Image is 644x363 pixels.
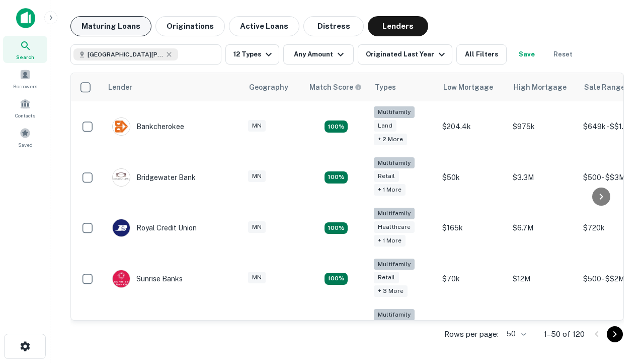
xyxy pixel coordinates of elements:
[309,82,362,93] div: Capitalize uses an advanced AI algorithm to match your search with the best lender. The match sco...
[607,326,623,342] button: Go to next page
[102,73,243,101] th: Lender
[374,221,415,233] div: Healthcare
[225,44,279,65] button: 12 Types
[112,168,196,187] div: Bridgewater Bank
[113,118,130,135] img: picture
[437,152,508,203] td: $50k
[70,16,151,36] button: Maturing Loans
[374,157,415,169] div: Multifamily
[113,169,130,186] img: picture
[112,219,197,237] div: Royal Credit Union
[375,81,396,93] div: Types
[437,254,508,305] td: $70k
[283,44,354,65] button: Any Amount
[508,73,578,101] th: High Mortgage
[248,272,266,283] div: MN
[248,170,266,182] div: MN
[303,73,369,101] th: Capitalize uses an advanced AI algorithm to match your search with the best lender. The match sco...
[374,259,415,270] div: Multifamily
[508,101,578,152] td: $975k
[374,120,396,132] div: Land
[374,309,415,321] div: Multifamily
[88,50,163,59] span: [GEOGRAPHIC_DATA][PERSON_NAME], [GEOGRAPHIC_DATA], [GEOGRAPHIC_DATA]
[374,208,415,219] div: Multifamily
[325,120,348,133] div: Matching Properties: 19, hasApolloMatch: undefined
[358,44,452,65] button: Originated Last Year
[325,273,348,285] div: Matching Properties: 30, hasApolloMatch: undefined
[303,16,364,36] button: Distress
[437,73,508,101] th: Low Mortgage
[248,120,266,132] div: MN
[437,203,508,254] td: $165k
[503,327,528,341] div: 50
[547,44,579,65] button: Reset
[508,152,578,203] td: $3.3M
[514,81,567,93] div: High Mortgage
[13,82,37,90] span: Borrowers
[374,285,408,297] div: + 3 more
[443,81,493,93] div: Low Mortgage
[374,272,399,283] div: Retail
[113,219,130,236] img: picture
[325,171,348,184] div: Matching Properties: 22, hasApolloMatch: undefined
[3,36,47,63] a: Search
[437,101,508,152] td: $204.4k
[15,111,35,119] span: Contacts
[243,73,303,101] th: Geography
[456,44,507,65] button: All Filters
[508,304,578,355] td: $1.3M
[374,106,415,118] div: Multifamily
[18,141,33,149] span: Saved
[444,328,499,340] p: Rows per page:
[3,124,47,151] a: Saved
[249,81,288,93] div: Geography
[3,65,47,92] a: Borrowers
[112,117,184,136] div: Bankcherokee
[309,82,360,93] h6: Match Score
[16,8,35,28] img: capitalize-icon.png
[325,222,348,234] div: Matching Properties: 18, hasApolloMatch: undefined
[155,16,225,36] button: Originations
[584,81,625,93] div: Sale Range
[544,328,585,340] p: 1–50 of 120
[108,81,132,93] div: Lender
[3,94,47,122] a: Contacts
[16,53,34,61] span: Search
[374,184,406,196] div: + 1 more
[374,170,399,182] div: Retail
[368,16,428,36] button: Lenders
[508,254,578,305] td: $12M
[369,73,437,101] th: Types
[511,44,543,65] button: Save your search to get updates of matches that match your search criteria.
[229,16,299,36] button: Active Loans
[437,304,508,355] td: $150k
[366,48,448,60] div: Originated Last Year
[594,250,644,298] iframe: Chat Widget
[112,270,183,288] div: Sunrise Banks
[248,221,266,233] div: MN
[113,270,130,287] img: picture
[508,203,578,254] td: $6.7M
[374,134,407,145] div: + 2 more
[374,235,406,247] div: + 1 more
